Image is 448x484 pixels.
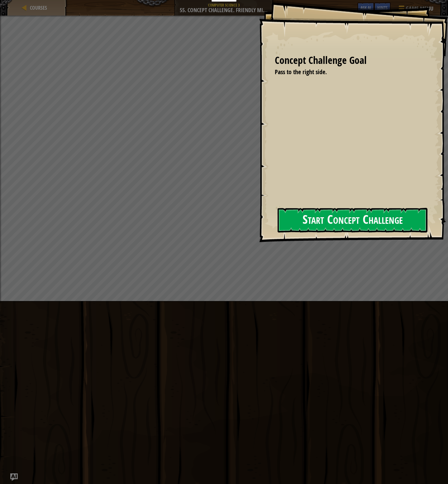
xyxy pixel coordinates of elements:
[10,473,18,481] button: Ask AI
[278,208,427,232] button: Start Concept Challenge
[275,53,426,68] div: Concept Challenge Goal
[28,4,47,11] a: Courses
[30,4,47,11] span: Courses
[275,68,327,76] span: Pass to the right side.
[267,68,425,77] li: Pass to the right side.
